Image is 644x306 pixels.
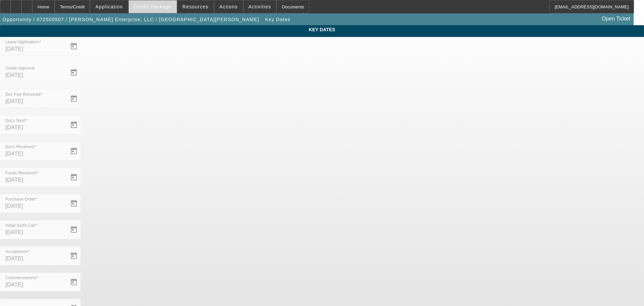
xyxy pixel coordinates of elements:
[3,17,259,22] span: Opportunity / 072500507 / [PERSON_NAME] Enterprise, LLC / [GEOGRAPHIC_DATA][PERSON_NAME]
[5,119,25,123] mat-label: Docs Sent
[5,250,28,254] mat-label: Acceptance
[5,171,36,175] mat-label: Funds Received
[599,13,633,25] a: Open Ticket
[263,13,292,26] button: Key Dates
[5,145,34,149] mat-label: Docs Received
[95,4,123,9] span: Application
[219,4,238,9] span: Actions
[244,0,276,13] button: Activities
[5,92,41,97] mat-label: Doc Fee Received
[129,0,177,13] button: Credit Package
[177,0,214,13] button: Resources
[90,0,128,13] button: Application
[5,40,39,44] mat-label: Lease Application
[182,4,209,9] span: Resources
[265,17,290,22] span: Key Dates
[214,0,243,13] button: Actions
[5,276,37,280] mat-label: Commencement
[5,223,35,228] mat-label: Initial Audit Call
[134,4,172,9] span: Credit Package
[5,66,35,71] mat-label: Credit Approval
[5,27,639,32] span: Key Dates
[249,4,271,9] span: Activities
[5,197,36,202] mat-label: Purchase Order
